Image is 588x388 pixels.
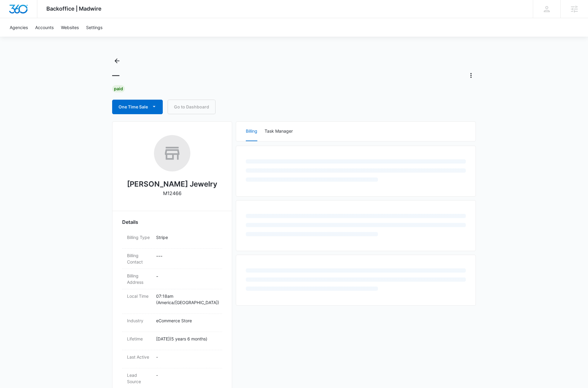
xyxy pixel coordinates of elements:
[57,18,82,37] a: Websites
[156,273,217,285] dd: -
[127,179,217,190] h2: [PERSON_NAME] Jewelry
[122,332,222,350] div: Lifetime[DATE](5 years 6 months)
[32,18,57,37] a: Accounts
[122,218,138,226] span: Details
[122,289,222,314] div: Local Time07:18am (America/[GEOGRAPHIC_DATA])
[127,317,151,324] dt: Industry
[156,252,217,265] dd: - - -
[265,122,293,141] button: Task Manager
[127,336,151,342] dt: Lifetime
[163,190,182,197] p: M12466
[112,100,163,114] button: One Time Sale
[156,354,217,360] p: -
[156,317,217,324] p: eCommerce Store
[112,56,122,66] button: Back
[82,18,106,37] a: Settings
[122,314,222,332] div: IndustryeCommerce Store
[127,293,151,299] dt: Local Time
[127,252,151,265] dt: Billing Contact
[112,71,119,80] h1: —
[156,234,217,240] p: Stripe
[156,372,217,378] p: -
[156,336,217,342] p: [DATE] ( 5 years 6 months )
[466,71,476,80] button: Actions
[246,122,257,141] button: Billing
[122,269,222,289] div: Billing Address-
[156,293,217,306] p: 07:18am ( America/[GEOGRAPHIC_DATA] )
[127,354,151,360] dt: Last Active
[6,18,32,37] a: Agencies
[168,100,215,114] a: Go to Dashboard
[46,5,102,12] span: Backoffice | Madwire
[122,230,222,249] div: Billing TypeStripe
[127,372,151,385] dt: Lead Source
[127,234,151,240] dt: Billing Type
[122,249,222,269] div: Billing Contact---
[112,85,125,92] div: Paid
[122,350,222,368] div: Last Active-
[127,273,151,285] dt: Billing Address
